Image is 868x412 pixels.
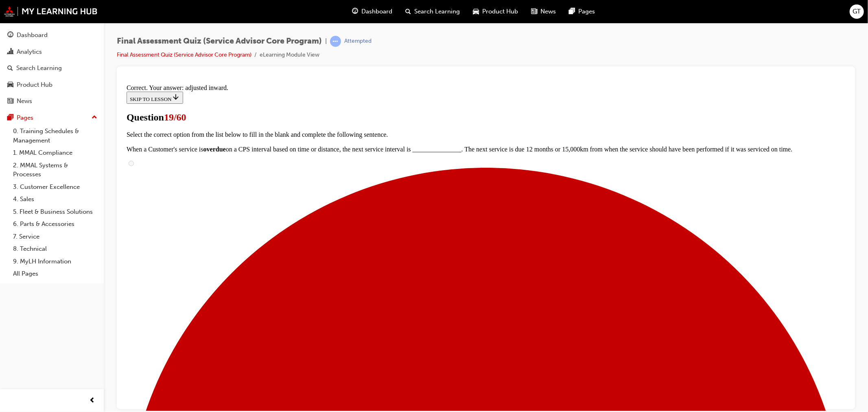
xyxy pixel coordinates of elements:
[415,7,460,16] span: Search Learning
[260,50,319,60] li: eLearning Module View
[850,4,864,19] button: GT
[362,7,393,16] span: Dashboard
[10,206,101,218] a: 5. Fleet & Business Solutions
[10,193,101,206] a: 4. Sales
[4,6,98,17] img: mmal
[17,80,52,90] div: Product Hub
[3,26,101,110] button: DashboardAnalyticsSearch LearningProduct HubNews
[399,3,467,20] a: search-iconSearch Learning
[117,37,322,46] span: Final Assessment Quiz (Service Advisor Core Program)
[92,112,97,123] span: up-icon
[10,243,101,255] a: 8. Technical
[10,255,101,268] a: 9. MyLH Information
[7,65,13,72] span: search-icon
[7,48,13,56] span: chart-icon
[7,114,13,122] span: pages-icon
[3,94,101,109] a: News
[117,51,251,58] a: Final Assessment Quiz (Service Advisor Core Program)
[569,7,575,17] span: pages-icon
[473,7,479,17] span: car-icon
[3,28,101,43] a: Dashboard
[10,230,101,243] a: 7. Service
[3,11,60,23] button: SKIP TO LESSON
[17,47,42,57] div: Analytics
[325,37,327,46] span: |
[17,113,33,123] div: Pages
[10,125,101,147] a: 0. Training Schedules & Management
[483,7,518,16] span: Product Hub
[10,267,101,280] a: All Pages
[344,37,372,45] div: Attempted
[541,7,556,16] span: News
[853,7,861,16] span: GT
[10,181,101,193] a: 3. Customer Excellence
[10,147,101,159] a: 1. MMAL Compliance
[563,3,602,20] a: pages-iconPages
[346,3,399,20] a: guage-iconDashboard
[3,61,101,76] a: Search Learning
[406,7,411,17] span: search-icon
[10,218,101,230] a: 6. Parts & Accessories
[17,96,32,106] div: News
[3,44,101,59] a: Analytics
[3,77,101,92] a: Product Hub
[17,31,48,40] div: Dashboard
[90,396,96,406] span: prev-icon
[10,159,101,181] a: 2. MMAL Systems & Processes
[525,3,563,20] a: news-iconNews
[330,36,341,47] span: learningRecordVerb_ATTEMPT-icon
[7,81,13,89] span: car-icon
[7,15,57,21] span: SKIP TO LESSON
[467,3,525,20] a: car-iconProduct Hub
[3,110,101,125] button: Pages
[7,32,13,39] span: guage-icon
[16,64,62,73] div: Search Learning
[7,98,13,105] span: news-icon
[352,7,359,17] span: guage-icon
[579,7,595,16] span: Pages
[3,3,722,11] div: Correct. Your answer: adjusted inward.
[531,7,538,17] span: news-icon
